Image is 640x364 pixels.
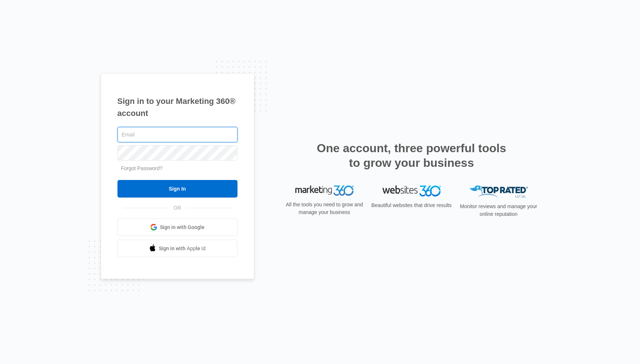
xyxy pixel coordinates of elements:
a: Sign in with Google [117,218,237,236]
a: Sign in with Apple Id [117,240,237,257]
p: Beautiful websites that drive results [371,202,453,209]
p: Monitor reviews and manage your online reputation [458,203,540,218]
h1: Sign in to your Marketing 360® account [117,95,237,119]
p: All the tools you need to grow and manage your business [284,201,366,216]
span: Sign in with Google [160,224,205,231]
a: Forgot Password? [121,165,163,171]
span: Sign in with Apple Id [159,245,206,252]
img: Marketing 360 [295,185,354,196]
img: Top Rated Local [469,185,528,198]
input: Sign In [117,180,237,198]
h2: One account, three powerful tools to grow your business [315,141,509,170]
input: Email [117,127,237,142]
img: Websites 360 [382,185,441,196]
span: OR [168,204,186,212]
